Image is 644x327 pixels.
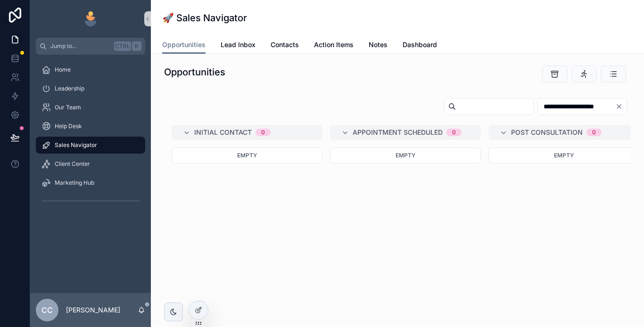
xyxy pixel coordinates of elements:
span: Post Consultation [511,128,583,137]
span: Contacts [271,40,299,49]
div: 0 [592,129,596,136]
a: Sales Navigator [36,137,145,154]
span: Empty [237,152,257,159]
div: 0 [452,129,456,136]
span: Sales Navigator [55,141,97,149]
span: Ctrl [114,41,131,51]
span: Empty [554,152,574,159]
span: CC [41,304,53,316]
a: Contacts [271,36,299,55]
a: Notes [369,36,388,55]
span: Home [55,66,71,74]
button: Jump to...CtrlK [36,38,145,55]
a: Action Items [314,36,354,55]
span: K [133,42,140,50]
h1: Opportunities [164,65,225,79]
a: Home [36,61,145,78]
a: Client Center [36,155,145,172]
h1: 🚀 Sales Navigator [162,11,247,25]
span: Initial Contact [194,128,252,137]
a: Lead Inbox [221,36,256,55]
div: 0 [261,129,265,136]
span: Notes [369,40,388,49]
span: Leadership [55,85,84,92]
span: Jump to... [50,42,110,50]
span: Dashboard [403,40,437,49]
a: Marketing Hub [36,174,145,191]
span: Appointment Scheduled [353,128,443,137]
span: Our Team [55,104,81,111]
a: Leadership [36,80,145,97]
span: Help Desk [55,123,82,130]
span: Lead Inbox [221,40,256,49]
p: [PERSON_NAME] [66,305,120,315]
span: Action Items [314,40,354,49]
div: scrollable content [30,55,151,221]
a: Our Team [36,99,145,116]
img: App logo [83,11,98,26]
span: Client Center [55,160,90,168]
span: Opportunities [162,40,206,49]
span: Marketing Hub [55,179,94,187]
a: Opportunities [162,36,206,54]
a: Dashboard [403,36,437,55]
span: Empty [396,152,415,159]
a: Help Desk [36,118,145,135]
button: Clear [615,103,627,110]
